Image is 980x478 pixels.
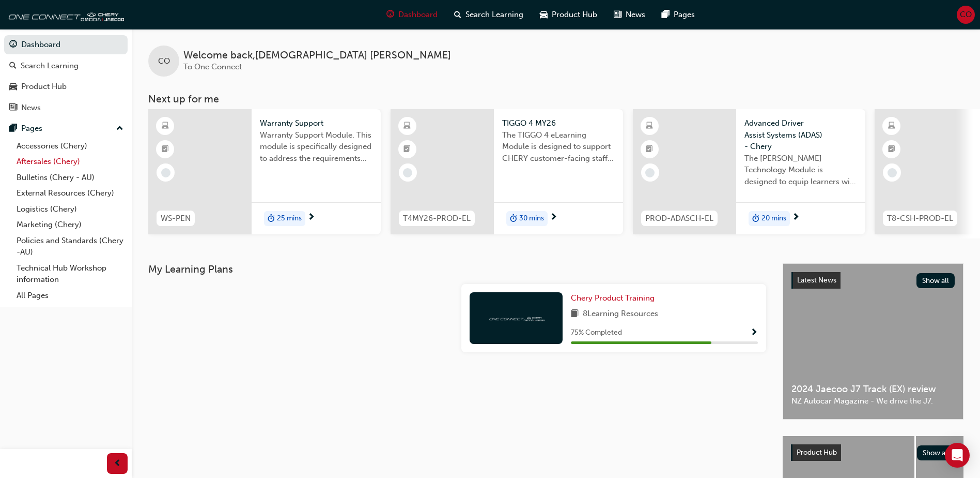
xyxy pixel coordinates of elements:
[583,308,658,321] span: 8 Learning Resources
[4,98,128,117] a: News
[4,119,128,138] button: Pages
[465,9,523,21] span: Search Learning
[12,233,128,260] a: Policies and Standards (Chery -AU)
[5,4,124,25] img: oneconnect
[791,395,955,407] span: NZ Autocar Magazine - We drive the J7.
[183,62,242,71] span: To One Connect
[917,445,956,460] button: Show all
[386,8,394,21] span: guage-icon
[9,40,17,50] span: guage-icon
[4,33,128,119] button: DashboardSearch LearningProduct HubNews
[571,292,659,304] a: Chery Product Training
[9,82,17,92] span: car-icon
[797,448,837,457] span: Product Hub
[403,213,471,225] span: T4MY26-PROD-EL
[403,168,412,177] span: learningRecordVerb_NONE-icon
[12,260,128,288] a: Technical Hub Workshop information
[744,153,857,188] span: The [PERSON_NAME] Technology Module is designed to equip learners with essential knowledge about ...
[662,8,670,21] span: pages-icon
[645,213,713,225] span: PROD-ADASCH-EL
[12,288,128,304] a: All Pages
[162,143,169,156] span: booktick-icon
[4,56,128,76] a: Search Learning
[277,213,302,225] span: 25 mins
[674,9,695,21] span: Pages
[4,77,128,96] a: Product Hub
[162,119,169,133] span: learningResourceType_ELEARNING-icon
[750,326,758,339] button: Show Progress
[132,93,980,105] h3: Next up for me
[750,328,758,338] span: Show Progress
[605,4,654,25] a: news-iconNews
[791,272,955,289] a: Latest NewsShow all
[12,201,128,217] a: Logistics (Chery)
[532,4,605,25] a: car-iconProduct Hub
[540,8,548,21] span: car-icon
[391,109,623,234] a: T4MY26-PROD-ELTIGGO 4 MY26The TIGGO 4 eLearning Module is designed to support CHERY customer-faci...
[158,55,170,67] span: CO
[307,213,315,222] span: next-icon
[791,444,955,461] a: Product HubShow all
[21,123,42,135] div: Pages
[12,154,128,170] a: Aftersales (Chery)
[626,9,645,21] span: News
[783,263,963,420] a: Latest NewsShow all2024 Jaecoo J7 Track (EX) reviewNZ Autocar Magazine - We drive the J7.
[260,117,372,129] span: Warranty Support
[791,383,955,395] span: 2024 Jaecoo J7 Track (EX) review
[960,9,972,21] span: CO
[571,327,622,339] span: 75 % Completed
[645,168,655,177] span: learningRecordVerb_NONE-icon
[957,6,975,24] button: CO
[268,212,275,226] span: duration-icon
[744,117,857,153] span: Advanced Driver Assist Systems (ADAS) - Chery
[488,313,545,323] img: oneconnect
[9,103,17,113] span: news-icon
[183,50,451,62] span: Welcome back , [DEMOGRAPHIC_DATA] [PERSON_NAME]
[571,293,655,303] span: Chery Product Training
[12,170,128,186] a: Bulletins (Chery - AU)
[888,119,895,133] span: learningResourceType_ELEARNING-icon
[761,213,786,225] span: 20 mins
[12,217,128,233] a: Marketing (Chery)
[398,9,438,21] span: Dashboard
[888,143,895,156] span: booktick-icon
[945,443,970,468] div: Open Intercom Messenger
[148,263,766,275] h3: My Learning Plans
[550,213,557,222] span: next-icon
[654,4,703,25] a: pages-iconPages
[148,109,381,234] a: WS-PENWarranty SupportWarranty Support Module. This module is specifically designed to address th...
[12,185,128,201] a: External Resources (Chery)
[571,308,579,321] span: book-icon
[21,81,67,93] div: Product Hub
[403,119,411,133] span: learningResourceType_ELEARNING-icon
[114,457,121,470] span: prev-icon
[614,8,621,21] span: news-icon
[502,129,615,165] span: The TIGGO 4 eLearning Module is designed to support CHERY customer-facing staff with the product ...
[646,143,653,156] span: booktick-icon
[646,119,653,133] span: learningResourceType_ELEARNING-icon
[916,273,955,288] button: Show all
[378,4,446,25] a: guage-iconDashboard
[446,4,532,25] a: search-iconSearch Learning
[887,213,953,225] span: T8-CSH-PROD-EL
[4,35,128,54] a: Dashboard
[161,213,191,225] span: WS-PEN
[161,168,170,177] span: learningRecordVerb_NONE-icon
[21,102,41,114] div: News
[797,276,836,285] span: Latest News
[12,138,128,154] a: Accessories (Chery)
[21,60,79,72] div: Search Learning
[888,168,897,177] span: learningRecordVerb_NONE-icon
[752,212,759,226] span: duration-icon
[9,124,17,133] span: pages-icon
[502,117,615,129] span: TIGGO 4 MY26
[519,213,544,225] span: 30 mins
[116,122,123,136] span: up-icon
[510,212,517,226] span: duration-icon
[9,62,17,71] span: search-icon
[403,143,411,156] span: booktick-icon
[260,129,372,165] span: Warranty Support Module. This module is specifically designed to address the requirements and pro...
[792,213,800,222] span: next-icon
